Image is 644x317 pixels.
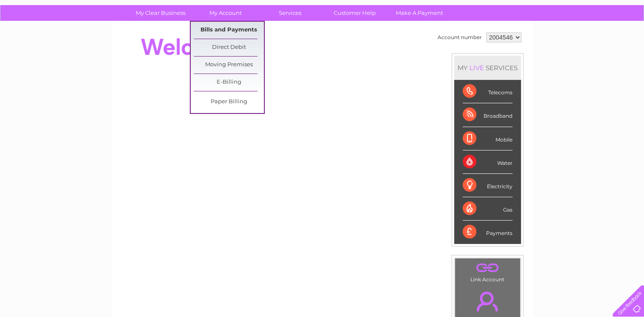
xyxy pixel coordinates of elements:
img: logo.png [23,22,66,48]
div: Mobile [463,127,512,150]
a: My Account [190,5,260,21]
a: Direct Debit [194,39,264,56]
td: Link Account [455,258,521,285]
a: Moving Premises [194,57,264,74]
a: . [457,286,518,316]
a: Energy [515,36,534,42]
div: Payments [463,221,512,243]
a: E-Billing [194,74,264,91]
a: Paper Billing [194,93,264,110]
div: LIVE [468,64,486,72]
a: Make A Payment [384,5,455,21]
div: Water [463,150,512,174]
a: My Clear Business [126,5,196,21]
a: Log out [616,36,636,42]
a: Water [494,36,510,42]
td: Account number [435,30,484,45]
a: Blog [570,36,582,42]
div: MY SERVICES [454,56,521,80]
a: Telecoms [539,36,565,42]
a: Bills and Payments [194,22,264,39]
div: Telecoms [463,80,512,103]
a: 0333 014 3131 [484,4,542,15]
div: Broadband [463,103,512,127]
div: Electricity [463,174,512,197]
a: Services [255,5,325,21]
a: . [457,260,518,275]
div: Gas [463,197,512,221]
a: Contact [587,36,608,42]
a: Customer Help [320,5,390,21]
div: Clear Business is a trading name of Verastar Limited (registered in [GEOGRAPHIC_DATA] No. 3667643... [121,5,524,41]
